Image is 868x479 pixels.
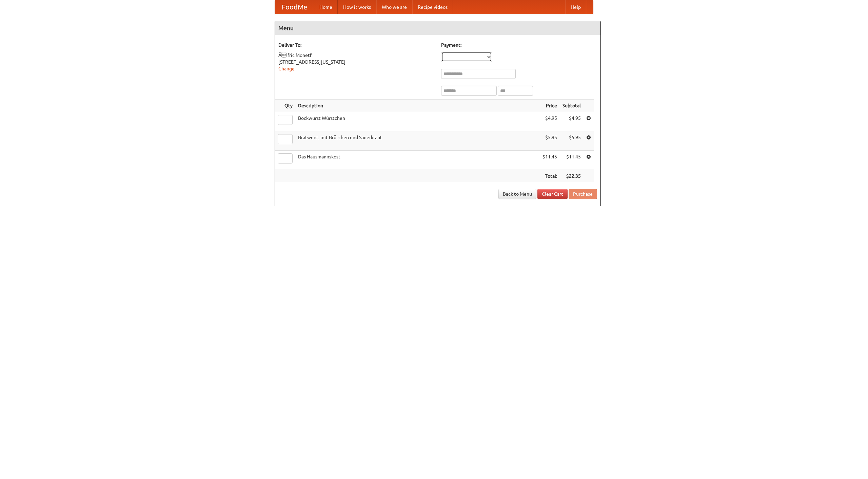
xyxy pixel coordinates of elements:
[278,42,434,48] h5: Deliver To:
[275,0,314,14] a: FoodMe
[540,112,560,131] td: $4.95
[560,151,584,170] td: $11.45
[295,131,540,151] td: Bratwurst mit Brötchen und Sauerkraut
[560,112,584,131] td: $4.95
[560,100,584,112] th: Subtotal
[275,21,600,35] h4: Menu
[314,0,338,14] a: Home
[278,52,434,59] div: Ãlfric Monetf
[537,189,568,199] a: Clear Cart
[295,112,540,131] td: Bockwurst Würstchen
[295,151,540,170] td: Das Hausmannskost
[338,0,376,14] a: How it works
[560,170,584,182] th: $22.35
[569,189,597,199] button: Purchase
[376,0,412,14] a: Who we are
[540,151,560,170] td: $11.45
[295,100,540,112] th: Description
[275,100,295,112] th: Qty
[560,131,584,151] td: $5.95
[278,59,434,65] div: [STREET_ADDRESS][US_STATE]
[540,100,560,112] th: Price
[565,0,586,14] a: Help
[540,131,560,151] td: $5.95
[441,42,597,48] h5: Payment:
[412,0,453,14] a: Recipe videos
[498,189,536,199] a: Back to Menu
[278,66,295,71] a: Change
[540,170,560,182] th: Total:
